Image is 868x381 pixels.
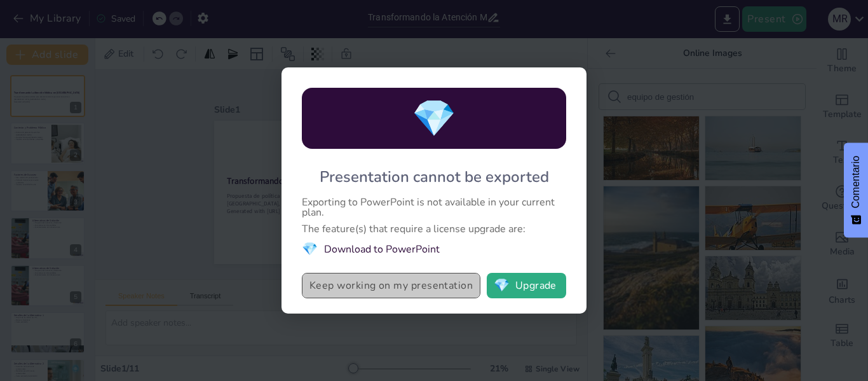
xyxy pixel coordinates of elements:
div: Exporting to PowerPoint is not available in your current plan. [302,197,566,218]
button: Keep working on my presentation [302,273,480,298]
li: Download to PowerPoint [302,240,566,258]
span: diamond [412,94,456,143]
button: Comentarios - Mostrar encuesta [844,143,868,238]
font: Comentario [850,156,861,209]
button: diamondUpgrade [487,273,566,298]
span: diamond [302,240,318,258]
span: diamond [494,279,510,292]
div: Presentation cannot be exported [320,167,549,187]
div: The feature(s) that require a license upgrade are: [302,224,566,234]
